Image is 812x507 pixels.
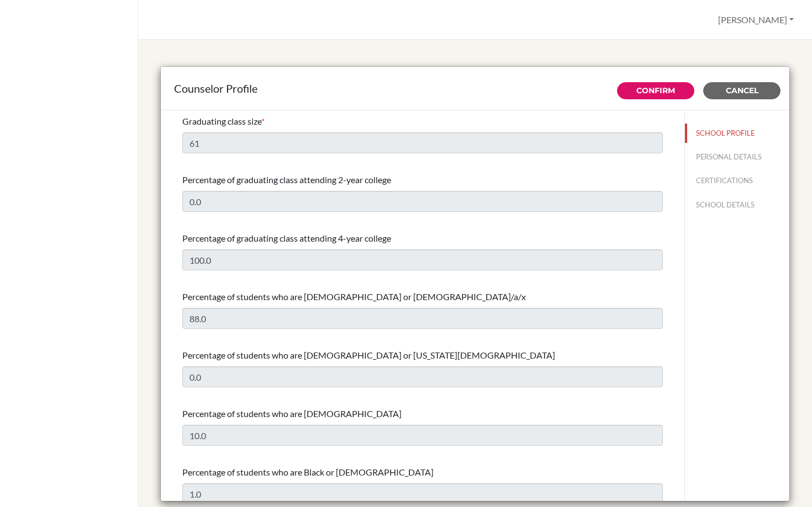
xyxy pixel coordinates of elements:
[182,350,555,360] span: Percentage of students who are [DEMOGRAPHIC_DATA] or [US_STATE][DEMOGRAPHIC_DATA]
[182,116,261,126] span: Graduating class size
[685,195,789,215] button: SCHOOL DETAILS
[182,467,434,477] span: Percentage of students who are Black or [DEMOGRAPHIC_DATA]
[182,291,526,302] span: Percentage of students who are [DEMOGRAPHIC_DATA] or [DEMOGRAPHIC_DATA]/a/x
[685,147,789,167] button: PERSONAL DETAILS
[174,80,776,97] div: Counselor Profile
[685,124,789,143] button: SCHOOL PROFILE
[685,171,789,190] button: CERTIFICATIONS
[182,174,391,185] span: Percentage of graduating class attending 2-year college
[182,233,391,243] span: Percentage of graduating class attending 4-year college
[713,9,799,30] button: [PERSON_NAME]
[182,408,402,419] span: Percentage of students who are [DEMOGRAPHIC_DATA]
